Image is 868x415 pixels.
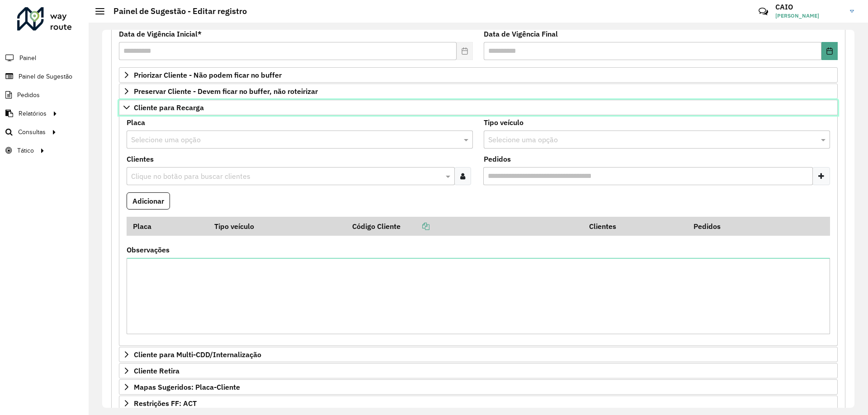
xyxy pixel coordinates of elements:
[119,100,838,115] a: Cliente para Recarga
[134,367,179,374] span: Cliente Retira
[17,146,34,155] span: Tático
[208,217,346,236] th: Tipo veículo
[134,88,318,95] span: Preservar Cliente - Devem ficar no buffer, não roteirizar
[19,72,72,81] span: Painel de Sugestão
[484,28,558,39] label: Data de Vigência Final
[119,28,202,39] label: Data de Vigência Inicial
[127,117,145,128] label: Placa
[754,2,773,21] a: Contato Rápido
[119,379,838,395] a: Mapas Sugeridos: Placa-Cliente
[119,84,838,99] a: Preservar Cliente - Devem ficar no buffer, não roteirizar
[19,53,36,63] span: Painel
[104,6,247,16] h2: Painel de Sugestão - Editar registro
[119,396,838,411] a: Restrições FF: ACT
[127,192,170,210] button: Adicionar
[401,222,429,231] a: Copiar
[119,115,838,346] div: Cliente para Recarga
[119,347,838,362] a: Cliente para Multi-CDD/Internalização
[134,400,197,407] span: Restrições FF: ACT
[127,244,170,255] label: Observações
[17,90,40,100] span: Pedidos
[134,104,204,111] span: Cliente para Recarga
[583,217,687,236] th: Clientes
[127,154,154,164] label: Clientes
[127,217,208,236] th: Placa
[18,127,46,137] span: Consultas
[119,67,838,83] a: Priorizar Cliente - Não podem ficar no buffer
[687,217,792,236] th: Pedidos
[134,383,240,391] span: Mapas Sugeridos: Placa-Cliente
[134,71,282,79] span: Priorizar Cliente - Não podem ficar no buffer
[775,3,843,11] h3: CAIO
[484,117,524,128] label: Tipo veículo
[19,109,47,118] span: Relatórios
[119,363,838,378] a: Cliente Retira
[346,217,583,236] th: Código Cliente
[134,351,261,358] span: Cliente para Multi-CDD/Internalização
[775,12,843,20] span: [PERSON_NAME]
[484,154,511,164] label: Pedidos
[821,42,838,60] button: Choose Date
